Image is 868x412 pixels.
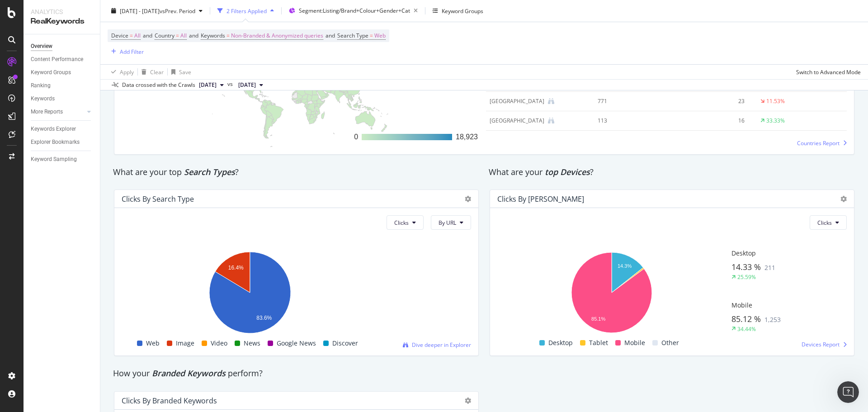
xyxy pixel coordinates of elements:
[837,381,859,403] iframe: Intercom live chat
[31,42,52,51] div: Overview
[138,65,164,79] button: Clear
[670,97,745,105] div: 23
[108,4,206,18] button: [DATE] - [DATE]vsPrev. Period
[490,117,544,125] div: Austria
[199,81,217,89] span: 2025 Sep. 10th
[548,337,573,348] span: Desktop
[150,68,164,76] div: Clear
[31,81,51,90] div: Ranking
[244,338,260,349] span: News
[120,7,160,14] span: [DATE] - [DATE]
[661,337,679,348] span: Other
[31,7,93,16] div: Analytics
[731,261,761,272] span: 14.33 %
[120,68,134,76] div: Apply
[731,313,761,324] span: 85.12 %
[226,32,230,39] span: =
[31,55,83,64] div: Content Performance
[618,263,632,269] text: 14.3%
[113,166,480,178] div: What are your top ?
[598,97,656,105] div: 771
[764,263,775,272] span: 211
[810,215,847,230] button: Clicks
[299,7,410,14] span: Segment: Listing/Brand+Colour+Gender+Cat
[793,65,861,79] button: Switch to Advanced Mode
[176,32,179,39] span: =
[439,219,456,227] span: By URL
[235,80,267,90] button: [DATE]
[31,137,94,147] a: Explorer Bookmarks
[31,16,93,27] div: RealKeywords
[231,29,323,42] span: Non-Branded & Anonymized queries
[143,32,152,39] span: and
[211,338,227,349] span: Video
[111,32,128,39] span: Device
[122,396,217,405] div: Clicks By Branded Keywords
[489,166,855,178] div: What are your ?
[370,32,373,39] span: =
[796,68,861,76] div: Switch to Advanced Mode
[168,65,191,79] button: Save
[354,132,358,142] div: 0
[179,68,191,76] div: Save
[120,47,144,55] div: Add Filter
[31,155,94,164] a: Keyword Sampling
[108,46,144,57] button: Add Filter
[797,139,847,147] a: Countries Report
[201,32,225,39] span: Keywords
[238,81,256,89] span: 2025 Aug. 25th
[337,32,368,39] span: Search Type
[226,7,267,14] div: 2 Filters Applied
[31,68,94,77] a: Keyword Groups
[412,341,471,349] span: Dive deeper in Explorer
[31,81,94,90] a: Ranking
[731,301,752,309] span: Mobile
[802,341,840,348] span: Devices Report
[122,81,195,89] div: Data crossed with the Crawls
[31,42,94,51] a: Overview
[766,97,785,105] div: 11.53%
[456,132,478,142] div: 18,923
[160,7,195,14] span: vs Prev. Period
[797,139,840,147] span: Countries Report
[431,215,471,230] button: By URL
[176,338,194,349] span: Image
[227,80,235,88] span: vs
[670,117,745,125] div: 16
[31,107,85,117] a: More Reports
[817,219,832,227] span: Clicks
[31,137,80,147] div: Explorer Bookmarks
[802,341,847,348] a: Devices Report
[113,368,480,379] div: How your perform?
[403,341,471,349] a: Dive deeper in Explorer
[497,247,726,337] svg: A chart.
[737,273,756,281] div: 25.59%
[325,32,335,39] span: and
[374,29,386,42] span: Web
[228,265,244,271] text: 16.4%
[189,32,198,39] span: and
[152,368,226,379] span: Branded Keywords
[442,7,483,14] div: Keyword Groups
[180,29,187,42] span: All
[31,55,94,64] a: Content Performance
[31,68,71,77] div: Keyword Groups
[184,166,235,177] span: Search Types
[31,124,94,134] a: Keywords Explorer
[130,32,133,39] span: =
[332,338,358,349] span: Discover
[731,249,756,257] span: Desktop
[122,247,378,338] svg: A chart.
[490,97,544,105] div: Turkey
[31,94,94,104] a: Keywords
[31,107,63,117] div: More Reports
[764,315,781,324] span: 1,253
[598,117,656,125] div: 113
[429,4,487,18] button: Keyword Groups
[737,325,756,333] div: 34.44%
[31,155,77,164] div: Keyword Sampling
[134,29,141,42] span: All
[195,80,227,90] button: [DATE]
